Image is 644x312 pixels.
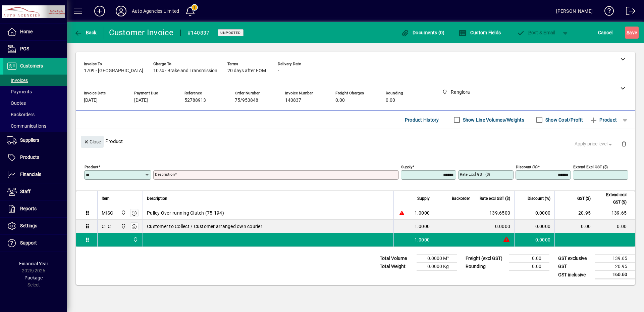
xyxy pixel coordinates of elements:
app-page-header-button: Delete [616,141,632,147]
td: Rounding [462,263,509,271]
button: Back [72,27,98,39]
span: Unposted [220,31,241,35]
a: Products [3,149,67,166]
a: Home [3,24,67,40]
button: Save [625,27,639,39]
span: ave [627,27,637,38]
td: 0.00 [509,255,549,263]
mat-label: Discount (%) [516,165,538,169]
label: Show Line Volumes/Weights [462,117,524,123]
span: Customers [20,63,43,69]
td: 0.00 [509,263,549,271]
a: Settings [3,218,67,234]
span: Cancel [598,27,613,38]
span: Backorders [7,112,35,117]
td: 0.0000 [514,206,554,220]
span: Staff [20,189,31,194]
div: 139.6500 [478,210,510,216]
span: 75/953848 [235,98,258,103]
span: Invoices [7,78,28,83]
span: Quotes [7,100,26,106]
span: Settings [20,223,37,228]
a: Knowledge Base [599,1,614,23]
td: GST exclusive [555,255,595,263]
span: POS [20,46,29,51]
a: Financials [3,166,67,183]
a: Logout [621,1,636,23]
div: Auto Agencies Limited [132,6,179,16]
span: S [627,30,629,35]
button: Cancel [596,27,614,39]
span: Extend excl GST ($) [599,191,627,206]
div: Customer Invoice [109,27,174,38]
button: Product History [402,114,442,126]
span: Financials [20,172,41,177]
td: 0.00 [595,220,635,233]
span: Documents (0) [401,30,445,35]
td: Freight (excl GST) [462,255,509,263]
span: Item [102,195,110,202]
span: Rangiora [131,236,139,243]
a: Invoices [3,75,67,86]
div: #140837 [187,28,210,38]
span: 1.0000 [415,236,430,243]
span: Product History [405,115,439,125]
span: ost & Email [517,30,555,35]
div: 0.0000 [478,223,510,230]
button: Custom Fields [457,27,502,39]
button: Profile [110,5,132,17]
td: 20.95 [554,206,595,220]
td: GST inclusive [555,271,595,279]
span: Rangiora [119,223,127,230]
button: Close [81,136,104,148]
span: GST ($) [577,195,591,202]
span: Customer to Collect / Customer arranged own courier [147,223,262,230]
span: Back [74,30,97,35]
span: Payments [7,89,32,94]
span: 1.0000 [415,210,430,216]
button: Add [89,5,110,17]
span: Custom Fields [459,30,501,35]
div: Product [76,129,635,153]
td: 0.0000 M³ [417,255,457,263]
a: Staff [3,183,67,200]
span: Home [20,29,33,34]
span: [DATE] [134,98,148,103]
span: Pulley Over-running Clutch (75-194) [147,210,224,216]
span: Discount (%) [528,195,550,202]
span: 140837 [285,98,301,103]
td: Total Volume [376,255,417,263]
span: 52788913 [184,98,206,103]
span: Products [20,154,39,160]
a: Quotes [3,97,67,109]
span: Package [24,275,43,280]
span: Reports [20,206,37,211]
app-page-header-button: Close [79,138,105,144]
app-page-header-button: Back [67,27,104,39]
mat-label: Product [85,165,98,169]
mat-label: Extend excl GST ($) [573,165,608,169]
span: Communications [7,123,46,129]
a: Suppliers [3,132,67,149]
mat-label: Supply [401,165,412,169]
span: Suppliers [20,137,39,143]
a: Communications [3,120,67,132]
div: MISC [102,210,113,216]
td: Total Weight [376,263,417,271]
td: 139.65 [595,206,635,220]
button: Apply price level [572,138,616,150]
span: Rangiora [119,209,127,217]
label: Show Cost/Profit [544,117,583,123]
button: Documents (0) [399,27,446,39]
span: [DATE] [84,98,98,103]
span: Supply [417,195,430,202]
td: 0.0000 Kg [417,263,457,271]
button: Delete [616,136,632,152]
td: GST [555,263,595,271]
span: Support [20,240,37,246]
mat-label: Description [155,172,175,177]
span: Close [84,136,101,147]
a: Reports [3,200,67,217]
div: [PERSON_NAME] [556,6,593,16]
span: 1.0000 [415,223,430,230]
